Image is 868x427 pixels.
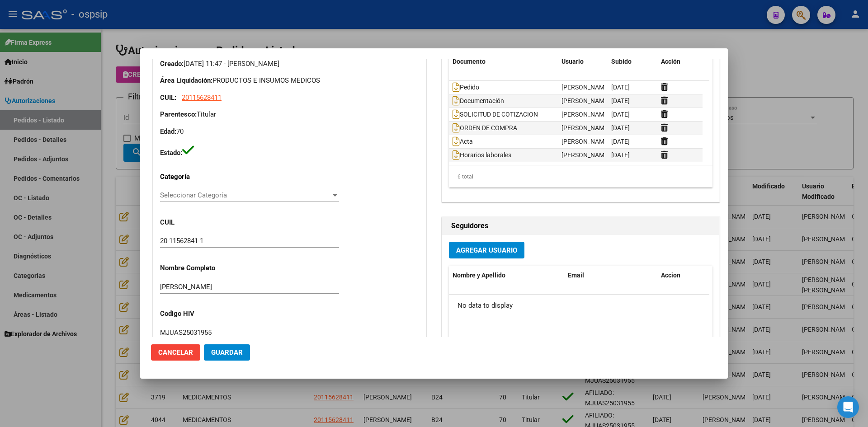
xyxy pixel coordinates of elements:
[160,109,419,120] p: Titular
[182,94,222,102] span: 20115628411
[453,111,538,118] span: SOLICITUD DE COTIZACION
[211,348,243,357] span: Guardar
[558,52,608,71] datatable-header-cell: Usuario
[611,84,630,91] span: [DATE]
[657,52,703,71] datatable-header-cell: Acción
[837,396,859,418] div: Open Intercom Messenger
[449,295,709,317] div: No data to display
[453,97,504,104] span: Documentación
[453,138,473,145] span: Acta
[561,138,610,145] span: [PERSON_NAME]
[561,58,584,65] span: Usuario
[611,58,632,65] span: Subido
[160,94,176,102] strong: CUIL:
[611,97,630,104] span: [DATE]
[453,272,505,279] span: Nombre y Apellido
[160,75,419,86] p: PRODUCTOS E INSUMOS MEDICOS
[608,52,657,71] datatable-header-cell: Subido
[449,242,524,258] button: Agregar Usuario
[158,348,193,357] span: Cancelar
[160,127,419,137] p: 70
[160,60,184,68] strong: Creado:
[160,127,176,136] strong: Edad:
[453,124,517,131] span: ORDEN DE COMPRA
[611,111,630,118] span: [DATE]
[568,272,584,279] span: Email
[160,217,238,228] p: CUIL
[561,124,610,131] span: [PERSON_NAME]
[561,111,610,118] span: [PERSON_NAME]
[611,151,630,159] span: [DATE]
[611,124,630,131] span: [DATE]
[449,165,712,188] div: 6 total
[160,309,238,319] p: Codigo HIV
[160,191,331,199] span: Seleccionar Categoría
[160,76,212,84] strong: Área Liquidación:
[657,266,703,285] datatable-header-cell: Accion
[151,344,200,361] button: Cancelar
[160,110,197,118] strong: Parentesco:
[561,151,610,159] span: [PERSON_NAME]
[561,84,610,91] span: [PERSON_NAME]
[160,172,238,182] p: Categoría
[449,266,565,285] datatable-header-cell: Nombre y Apellido
[661,272,680,279] span: Accion
[456,246,517,254] span: Agregar Usuario
[160,149,182,157] strong: Estado:
[453,58,486,65] span: Documento
[661,58,680,65] span: Acción
[204,344,250,361] button: Guardar
[451,221,710,231] h2: Seguidores
[561,97,610,104] span: [PERSON_NAME]
[611,138,630,145] span: [DATE]
[449,52,558,71] datatable-header-cell: Documento
[564,266,657,285] datatable-header-cell: Email
[453,84,479,91] span: Pedido
[160,263,238,273] p: Nombre Completo
[453,151,511,159] span: Horarios laborales
[160,59,419,69] p: [DATE] 11:47 - [PERSON_NAME]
